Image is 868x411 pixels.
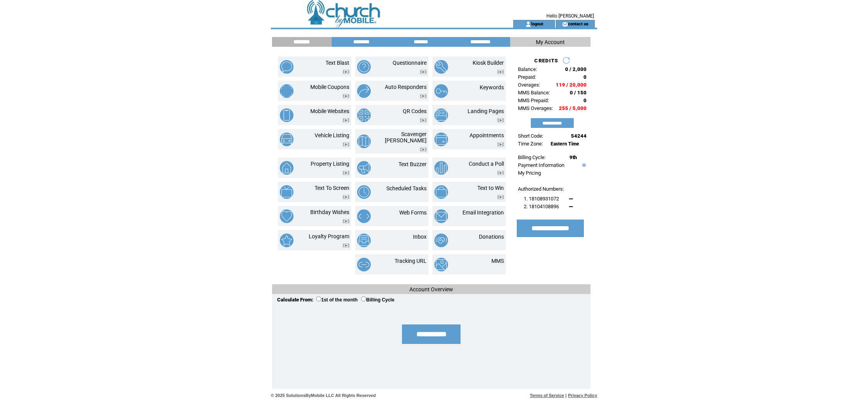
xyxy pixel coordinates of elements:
[565,66,587,72] span: 0 / 2,000
[343,70,349,74] img: video.png
[280,133,293,146] img: vehicle-listing.png
[583,74,587,80] span: 0
[491,258,504,264] a: MMS
[277,297,313,303] span: Calculate From:
[497,70,504,74] img: video.png
[524,204,559,209] span: 2. 18104108896
[497,171,504,175] img: video.png
[524,196,559,202] span: 1. 18108931072
[518,82,540,88] span: Overages:
[518,97,549,103] span: MMS Prepaid:
[386,185,427,191] a: Scheduled Tasks
[556,82,587,88] span: 119 / 20,000
[385,131,427,143] a: Scavenger [PERSON_NAME]
[570,90,587,96] span: 0 / 150
[531,21,543,26] a: logout
[357,161,371,175] img: text-buzzer.png
[551,141,579,147] span: Eastern Time
[280,60,293,74] img: text-blast.png
[525,21,531,27] img: account_icon.gif
[357,234,371,247] img: inbox.png
[315,185,349,191] a: Text To Screen
[343,94,349,98] img: video.png
[409,286,453,292] span: Account Overview
[470,132,504,138] a: Appointments
[343,219,349,223] img: video.png
[315,132,349,138] a: Vehicle Listing
[462,209,504,216] a: Email Integration
[420,70,427,74] img: video.png
[357,84,371,98] img: auto-responders.png
[403,108,427,114] a: QR Codes
[473,60,504,66] a: Kiosk Builder
[357,185,371,199] img: scheduled-tasks.png
[469,161,504,167] a: Conduct a Poll
[479,234,504,240] a: Donations
[571,133,587,139] span: 54244
[434,234,448,247] img: donations.png
[530,393,564,398] a: Terms of Service
[518,141,543,147] span: Time Zone:
[434,258,448,271] img: mms.png
[343,118,349,122] img: video.png
[280,84,293,98] img: mobile-coupons.png
[518,90,550,96] span: MMS Balance:
[385,84,427,90] a: Auto Responders
[316,297,358,303] label: 1st of the month
[343,243,349,248] img: video.png
[518,154,546,160] span: Billing Cycle:
[280,161,293,175] img: property-listing.png
[310,209,349,215] a: Birthday Wishes
[434,108,448,122] img: landing-pages.png
[316,296,321,301] input: 1st of the month
[413,234,427,240] a: Inbox
[393,60,427,66] a: Questionnaire
[559,105,587,111] span: 255 / 5,000
[420,147,427,152] img: video.png
[357,135,371,148] img: scavenger-hunt.png
[546,13,594,19] span: Hello [PERSON_NAME]
[434,133,448,146] img: appointments.png
[357,60,371,74] img: questionnaire.png
[420,118,427,122] img: video.png
[569,154,577,160] span: 9th
[309,233,349,239] a: Loyalty Program
[568,393,597,398] a: Privacy Policy
[583,97,587,103] span: 0
[534,58,558,64] span: CREDITS
[395,258,427,264] a: Tracking URL
[361,297,394,303] label: Billing Cycle
[357,209,371,223] img: web-forms.png
[434,60,448,74] img: kiosk-builder.png
[536,39,565,45] span: My Account
[398,161,427,167] a: Text Buzzer
[497,195,504,199] img: video.png
[271,393,376,398] span: © 2025 SolutionsByMobile LLC All Rights Reserved
[343,195,349,199] img: video.png
[566,393,567,398] span: |
[497,118,504,122] img: video.png
[477,185,504,191] a: Text to Win
[325,60,349,66] a: Text Blast
[518,66,537,72] span: Balance:
[280,108,293,122] img: mobile-websites.png
[311,161,349,167] a: Property Listing
[343,142,349,147] img: video.png
[434,161,448,175] img: conduct-a-poll.png
[420,94,427,98] img: video.png
[562,21,568,27] img: contact_us_icon.gif
[518,170,541,176] a: My Pricing
[497,142,504,147] img: video.png
[518,105,553,111] span: MMS Overages:
[399,209,427,216] a: Web Forms
[343,171,349,175] img: video.png
[280,234,293,247] img: loyalty-program.png
[434,185,448,199] img: text-to-win.png
[580,163,586,167] img: help.gif
[468,108,504,114] a: Landing Pages
[480,84,504,90] a: Keywords
[518,133,543,139] span: Short Code:
[518,186,564,192] span: Authorized Numbers:
[357,108,371,122] img: qr-codes.png
[357,258,371,271] img: tracking-url.png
